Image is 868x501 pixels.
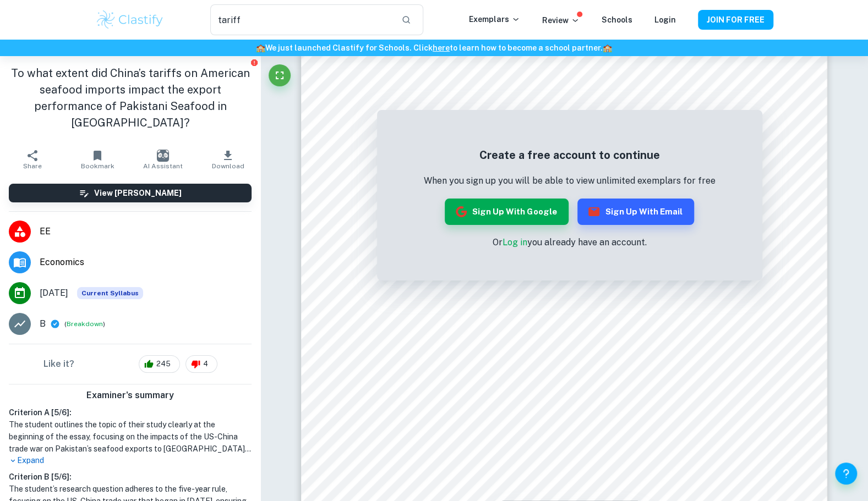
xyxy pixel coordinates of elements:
button: Fullscreen [269,64,291,86]
span: Share [23,162,42,170]
h6: Examiner's summary [4,389,256,402]
span: EE [40,225,252,238]
span: 245 [150,359,177,370]
img: AI Assistant [157,150,169,162]
button: Report issue [250,58,258,67]
h6: View [PERSON_NAME] [94,187,182,199]
a: Schools [602,15,632,24]
a: Login [654,15,676,24]
p: Expand [9,455,252,466]
a: here [433,43,450,52]
p: Or you already have an account. [424,236,715,249]
button: AI Assistant [130,144,195,175]
h1: To what extent did China’s tariffs on American seafood imports impact the export performance of P... [9,65,252,131]
a: Log in [503,237,527,247]
span: [DATE] [40,287,68,300]
img: Clastify logo [95,9,165,31]
button: Sign up with Google [445,199,569,225]
h6: Criterion B [ 5 / 6 ]: [9,471,252,483]
span: Economics [40,256,252,269]
input: Search for any exemplars... [210,4,392,35]
span: 🏫 [256,43,265,52]
p: B [40,317,46,331]
span: AI Assistant [143,162,183,170]
h5: Create a free account to continue [424,147,715,163]
h1: The student outlines the topic of their study clearly at the beginning of the essay, focusing on ... [9,419,252,455]
span: Current Syllabus [77,287,143,299]
span: 🏫 [603,43,612,52]
p: Review [542,14,580,26]
button: View [PERSON_NAME] [9,184,252,202]
div: 4 [185,355,217,373]
button: Bookmark [65,144,130,175]
p: Exemplars [469,13,520,25]
h6: Like it? [43,357,74,371]
h6: Criterion A [ 5 / 6 ]: [9,406,252,419]
button: Sign up with Email [577,199,694,225]
button: Download [195,144,260,175]
button: JOIN FOR FREE [698,10,773,30]
span: Download [211,162,244,170]
button: Help and Feedback [835,463,857,485]
div: 245 [139,355,180,373]
span: 4 [197,359,214,370]
span: ( ) [64,319,105,329]
h6: We just launched Clastify for Schools. Click to learn how to become a school partner. [2,42,866,54]
p: When you sign up you will be able to view unlimited exemplars for free [424,174,715,188]
span: Bookmark [81,162,114,170]
button: Breakdown [67,319,103,329]
div: This exemplar is based on the current syllabus. Feel free to refer to it for inspiration/ideas wh... [77,287,143,299]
